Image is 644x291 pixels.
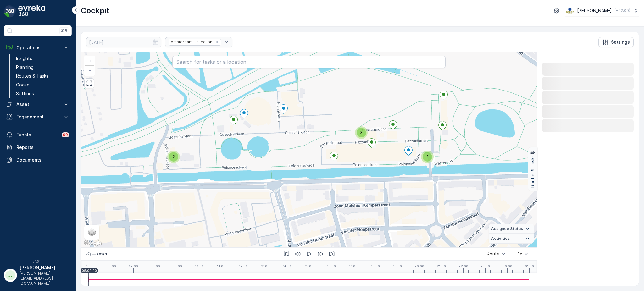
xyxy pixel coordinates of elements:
[393,264,402,268] p: 19:00
[172,264,182,268] p: 09:00
[86,37,161,47] input: dd/mm/yyyy
[502,264,512,268] p: 00:00
[16,91,34,97] p: Settings
[327,264,336,268] p: 16:00
[426,154,429,159] span: 2
[83,239,103,247] img: Google
[611,39,630,45] p: Settings
[489,224,534,234] summary: Assignee Status
[577,8,612,14] p: [PERSON_NAME]
[14,63,72,72] a: Planning
[173,154,175,159] span: 2
[437,264,446,268] p: 21:00
[283,264,292,268] p: 14:00
[63,132,68,137] p: 99
[525,264,534,268] p: 01:00
[487,251,500,256] div: Route
[489,234,534,244] summary: Activities
[5,270,15,280] div: JJ
[92,251,107,257] p: -- km/h
[85,56,94,66] a: Zoom In
[4,111,72,123] button: Engagement
[61,28,67,33] p: ⌘B
[16,157,69,163] p: Documents
[14,72,72,80] a: Routes & Tasks
[4,98,72,111] button: Asset
[360,130,363,135] span: 3
[16,55,32,62] p: Insights
[371,264,380,268] p: 18:00
[14,80,72,89] a: Cockpit
[4,260,72,263] span: v 1.51.1
[129,264,138,268] p: 07:00
[565,7,575,14] img: basis-logo_rgb2x.png
[518,251,522,256] div: 1x
[85,225,99,239] a: Layers
[261,264,269,268] p: 13:00
[88,68,92,73] span: −
[217,264,225,268] p: 11:00
[82,269,97,272] p: 05:00:00
[4,154,72,166] a: Documents
[480,264,490,268] p: 23:00
[421,151,434,163] div: 2
[150,264,160,268] p: 08:00
[4,265,72,286] button: JJ[PERSON_NAME][PERSON_NAME][EMAIL_ADDRESS][DOMAIN_NAME]
[16,73,48,79] p: Routes & Tasks
[14,54,72,63] a: Insights
[614,8,630,13] p: ( +02:00 )
[355,126,368,139] div: 3
[565,5,639,16] button: [PERSON_NAME](+02:00)
[458,264,468,268] p: 22:00
[88,58,91,63] span: +
[4,129,72,141] a: Events99
[305,264,314,268] p: 15:00
[16,132,58,138] p: Events
[4,141,72,154] a: Reports
[491,226,523,231] span: Assignee Status
[530,156,536,188] p: Routes & Tasks
[18,5,45,18] img: logo_dark-DEwI_e13.png
[4,41,72,54] button: Operations
[4,5,16,18] img: logo
[167,151,180,163] div: 2
[414,264,424,268] p: 20:00
[239,264,248,268] p: 12:00
[16,45,59,51] p: Operations
[19,271,66,286] p: [PERSON_NAME][EMAIL_ADDRESS][DOMAIN_NAME]
[16,82,32,88] p: Cockpit
[172,56,446,68] input: Search for tasks or a location
[81,6,109,16] p: Cockpit
[16,144,69,151] p: Reports
[16,101,59,107] p: Asset
[84,264,94,268] p: 05:00
[349,264,358,268] p: 17:00
[16,64,34,70] p: Planning
[195,264,204,268] p: 10:00
[14,89,72,98] a: Settings
[16,114,59,120] p: Engagement
[106,264,116,268] p: 06:00
[598,37,634,47] button: Settings
[85,66,94,75] a: Zoom Out
[83,239,103,247] a: Open this area in Google Maps (opens a new window)
[19,265,66,271] p: [PERSON_NAME]
[491,236,510,241] span: Activities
